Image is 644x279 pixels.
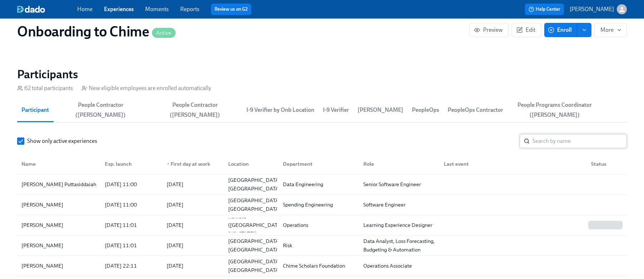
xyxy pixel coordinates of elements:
[512,23,541,37] button: Edit
[222,157,277,171] div: Location
[17,215,627,235] div: [PERSON_NAME][DATE] 11:01[DATE]Remote ([GEOGRAPHIC_DATA], [US_STATE])OperationsLearning Experienc...
[17,6,45,13] img: dado
[577,23,591,37] button: enroll
[167,241,183,250] div: [DATE]
[585,157,625,171] div: Status
[17,195,627,215] div: [PERSON_NAME][DATE] 11:00[DATE][GEOGRAPHIC_DATA], [GEOGRAPHIC_DATA]Spending EngineeringSoftware E...
[277,157,358,171] div: Department
[441,160,586,168] div: Last event
[215,6,248,13] a: Review us on G2
[280,200,358,209] div: Spending Engineering
[19,157,99,171] div: Name
[77,6,93,13] a: Home
[570,4,627,14] button: [PERSON_NAME]
[152,100,238,120] span: People Contractor ([PERSON_NAME])
[280,241,358,250] div: Risk
[594,23,627,37] button: More
[19,261,99,270] div: [PERSON_NAME]
[17,67,627,81] h2: Participants
[82,84,211,92] div: New eligible employees are enrolled automatically
[102,221,161,229] div: [DATE] 11:01
[102,261,161,270] div: [DATE] 22:11
[167,261,183,270] div: [DATE]
[164,160,223,168] div: First day at work
[544,23,577,37] button: Enroll
[360,200,438,209] div: Software Engineer
[211,4,251,15] button: Review us on G2
[102,241,161,250] div: [DATE] 11:01
[323,105,349,115] span: I-9 Verifier
[19,200,99,209] div: [PERSON_NAME]
[17,84,73,92] div: 62 total participants
[145,6,169,13] a: Moments
[438,157,586,171] div: Last event
[19,160,99,168] div: Name
[167,200,183,209] div: [DATE]
[17,235,627,256] div: [PERSON_NAME][DATE] 11:01[DATE][GEOGRAPHIC_DATA], [GEOGRAPHIC_DATA]RiskData Analyst, Loss Forecas...
[412,105,439,115] span: PeopleOps
[167,162,170,166] span: ▼
[19,180,99,189] div: [PERSON_NAME] Puttasiddaiah
[475,26,503,34] span: Preview
[225,237,285,254] div: [GEOGRAPHIC_DATA], [GEOGRAPHIC_DATA]
[225,176,285,193] div: [GEOGRAPHIC_DATA], [GEOGRAPHIC_DATA]
[512,100,598,120] span: People Programs Coordinator ([PERSON_NAME])
[99,157,161,171] div: Exp. launch
[225,212,287,238] div: Remote ([GEOGRAPHIC_DATA], [US_STATE])
[360,237,438,254] div: Data Analyst, Loss Forecasting, Budgeting & Automation
[518,26,535,34] span: Edit
[280,180,358,189] div: Data Engineering
[246,105,314,115] span: I-9 Verifier by Onb Location
[358,105,403,115] span: [PERSON_NAME]
[448,105,503,115] span: PeopleOps Contractor
[225,257,285,274] div: [GEOGRAPHIC_DATA], [GEOGRAPHIC_DATA]
[600,26,621,34] span: More
[152,30,176,36] span: Active
[102,180,161,189] div: [DATE] 11:00
[167,221,183,229] div: [DATE]
[27,137,97,145] span: Show only active experiences
[280,160,358,168] div: Department
[102,160,161,168] div: Exp. launch
[280,261,358,270] div: Chime Scholars Foundation
[58,100,143,120] span: People Contractor ([PERSON_NAME])
[570,5,614,13] p: [PERSON_NAME]
[529,6,560,13] span: Help Center
[17,23,176,40] h1: Onboarding to Chime
[549,26,572,34] span: Enroll
[469,23,509,37] button: Preview
[532,134,627,148] input: Search by name
[180,6,200,13] a: Reports
[19,221,99,229] div: [PERSON_NAME]
[19,241,99,250] div: [PERSON_NAME]
[360,160,438,168] div: Role
[167,180,183,189] div: [DATE]
[360,221,438,229] div: Learning Experience Designer
[17,6,77,13] a: dado
[21,105,49,115] span: Participant
[225,160,277,168] div: Location
[17,174,627,195] div: [PERSON_NAME] Puttasiddaiah[DATE] 11:00[DATE][GEOGRAPHIC_DATA], [GEOGRAPHIC_DATA]Data Engineering...
[104,6,134,13] a: Experiences
[525,4,564,15] button: Help Center
[280,221,358,229] div: Operations
[225,196,285,213] div: [GEOGRAPHIC_DATA], [GEOGRAPHIC_DATA]
[360,261,438,270] div: Operations Associate
[588,160,625,168] div: Status
[360,180,438,189] div: Senior Software Engineer
[358,157,438,171] div: Role
[102,200,161,209] div: [DATE] 11:00
[17,256,627,276] div: [PERSON_NAME][DATE] 22:11[DATE][GEOGRAPHIC_DATA], [GEOGRAPHIC_DATA]Chime Scholars FoundationOpera...
[161,157,223,171] div: ▼First day at work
